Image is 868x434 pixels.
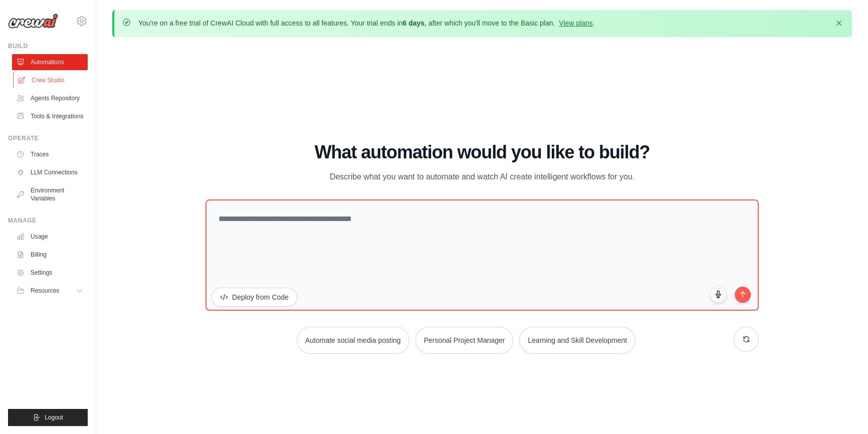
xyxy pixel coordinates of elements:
[12,108,88,124] a: Tools & Integrations
[12,229,88,245] a: Usage
[559,19,592,27] a: View plans
[12,54,88,70] a: Automations
[12,182,88,206] a: Environment Variables
[12,146,88,162] a: Traces
[8,409,88,426] button: Logout
[415,327,514,354] button: Personal Project Manager
[402,19,424,27] strong: 6 days
[12,90,88,106] a: Agents Repository
[12,265,88,281] a: Settings
[12,283,88,299] button: Resources
[45,413,63,421] span: Logout
[205,142,759,162] h1: What automation would you like to build?
[12,247,88,263] a: Billing
[8,42,88,50] div: Build
[297,327,409,354] button: Automate social media posting
[8,134,88,142] div: Operate
[314,170,650,183] p: Describe what you want to automate and watch AI create intelligent workflows for you.
[12,164,88,180] a: LLM Connections
[31,287,59,295] span: Resources
[8,14,58,29] img: Logo
[8,216,88,225] div: Manage
[519,327,635,354] button: Learning and Skill Development
[138,18,595,28] p: You're on a free trial of CrewAI Cloud with full access to all features. Your trial ends in , aft...
[13,72,89,88] a: Crew Studio
[211,288,297,307] button: Deploy from Code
